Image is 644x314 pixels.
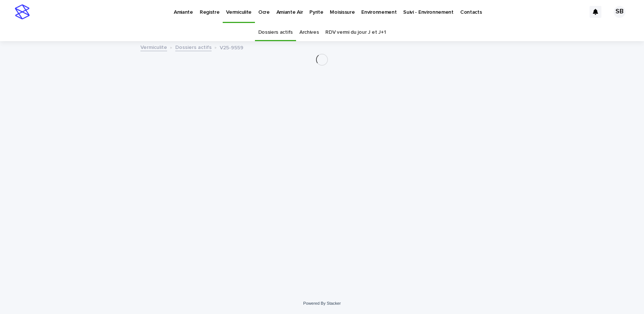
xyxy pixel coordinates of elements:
a: Vermiculite [140,43,167,51]
a: Dossiers actifs [258,24,293,41]
img: stacker-logo-s-only.png [15,4,30,19]
p: V25-9559 [220,43,243,51]
a: Dossiers actifs [175,43,212,51]
a: RDV vermi du jour J et J+1 [325,24,386,41]
a: Powered By Stacker [303,301,341,305]
div: SB [614,6,625,18]
a: Archives [299,24,319,41]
